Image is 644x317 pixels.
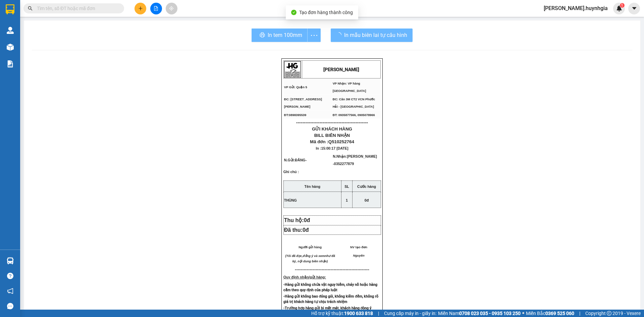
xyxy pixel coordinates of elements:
span: Q510252764 [328,139,354,144]
span: loading [336,32,344,38]
span: | [579,310,580,317]
strong: [PERSON_NAME] [323,67,359,72]
span: VP Gửi: Quận 5 [284,86,307,89]
span: - [306,158,307,162]
img: warehouse-icon [7,257,14,264]
strong: -Hàng gửi không bao đóng gói, không kiểm đếm, không rõ giá trị khách hàng tự chịu trách nhiệm [283,294,378,304]
span: caret-down [631,5,637,11]
span: ĐC: Căn 3M CT2 VCN Phước Hải - [GEOGRAPHIC_DATA] [51,29,94,36]
img: logo [284,61,301,78]
span: VP Nhận: VP hàng [GEOGRAPHIC_DATA] [333,82,366,93]
img: logo-vxr [6,4,14,14]
span: ----------------------------------------------- [299,267,369,272]
span: aim [169,6,174,11]
strong: Tên hàng [305,184,320,189]
span: Hỗ trợ kỹ thuật: [311,310,373,317]
span: VP Nhận: VP hàng [GEOGRAPHIC_DATA] [51,21,85,28]
span: copyright [607,311,611,316]
input: Tìm tên, số ĐT hoặc mã đơn [37,5,116,12]
span: In mẫu biên lai tự cấu hình [344,31,407,39]
span: file-add [154,6,158,11]
strong: -Hàng gửi không chứa vật nguy hiểm, cháy nổ hoặc hàng cấm theo quy định của pháp luật [283,282,377,292]
button: file-add [150,3,162,14]
span: Người gửi hàng [299,246,322,249]
strong: 0369 525 060 [545,311,574,316]
span: GỬI KHÁCH HÀNG [30,50,70,55]
span: ---------------------------------------------- [296,120,368,125]
span: ĐC: [STREET_ADDRESS][PERSON_NAME] [284,98,322,108]
span: 1 [346,198,348,202]
strong: 1900 633 818 [344,311,373,316]
span: 0đ [304,217,310,223]
em: (Tôi đã đọc,đồng ý và xem [285,254,325,258]
span: In : [316,146,348,150]
span: N.Gửi: [284,158,307,162]
em: như đã ký, nội dung biên nhận) [292,254,335,263]
img: logo [3,3,19,19]
span: NV tạo đơn [350,246,367,249]
button: caret-down [628,3,640,14]
img: icon-new-feature [616,5,622,11]
span: 1 [621,3,623,8]
span: question-circle [7,273,13,279]
span: | [378,310,379,317]
span: Tạo đơn hàng thành công [299,10,353,15]
span: ĐĂNG [295,158,305,162]
span: Nguyên [353,254,364,257]
span: Mã đơn : [310,139,354,144]
span: check-circle [291,10,297,15]
button: In mẫu biên lai tự cấu hình [331,29,413,42]
span: ĐC: Căn 3M CT2 VCN Phước Hải - [GEOGRAPHIC_DATA] [333,98,375,108]
span: Ghi chú : [283,170,299,179]
span: search [28,6,33,11]
strong: [PERSON_NAME] [39,8,80,14]
span: ĐT:0898395539 [3,38,25,41]
strong: Cước hàng [357,184,376,189]
span: ⚪️ [522,312,524,315]
button: plus [135,3,146,14]
span: BILL BIÊN NHẬN [314,133,350,138]
strong: Quy định nhận/gửi hàng: [283,275,326,279]
span: Miền Bắc [526,310,574,317]
span: ĐT: 0935877566, 0905078966 [51,38,93,41]
span: message [7,303,13,309]
span: ĐT: 0935877566, 0905078966 [333,113,375,117]
span: [PERSON_NAME].huynhgia [538,4,613,12]
span: ĐT:0898395539 [284,113,306,117]
sup: 1 [620,3,625,8]
span: Thu hộ: [284,217,313,223]
span: 0đ [303,227,309,233]
span: N.Nhận: [333,154,377,166]
img: warehouse-icon [7,27,14,34]
strong: 0708 023 035 - 0935 103 250 [459,311,521,316]
span: notification [7,288,13,294]
span: ---------------------------------------------- [14,44,86,49]
span: ĐC: [STREET_ADDRESS][PERSON_NAME] [3,29,41,36]
span: GỬI KHÁCH HÀNG [312,126,352,131]
span: Miền Nam [438,310,521,317]
span: 0352277879 [334,162,354,166]
span: plus [138,6,143,11]
span: Cung cấp máy in - giấy in: [384,310,436,317]
button: aim [166,3,177,14]
img: solution-icon [7,60,14,67]
span: 0đ [365,198,369,202]
span: 15:00:17 [DATE] [321,146,348,150]
span: THÙNG [284,198,297,202]
img: warehouse-icon [7,44,14,51]
span: [PERSON_NAME] - [333,154,377,166]
span: VP Gửi: Quận 5 [3,23,26,26]
span: Đã thu: [284,227,309,233]
strong: SL [344,184,349,189]
span: --- [295,267,299,272]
